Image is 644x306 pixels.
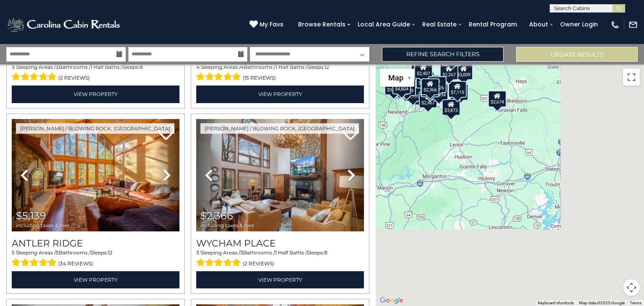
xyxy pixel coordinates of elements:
div: $7,115 [448,81,467,98]
a: Open this area in Google Maps (opens a new window) [378,295,405,306]
div: $2,267 [440,63,458,80]
span: 3 [56,64,59,70]
a: Antler Ridge [12,238,179,249]
div: $3,009 [454,63,473,80]
a: Browse Rentals [294,18,350,31]
a: Rental Program [465,18,521,31]
div: $3,873 [442,99,460,116]
img: White-1-2.png [6,16,122,33]
a: View Property [196,271,364,288]
div: Sleeping Areas / Bathrooms / Sleeps: [12,249,179,269]
button: Update Results [516,47,638,62]
div: $2,492 [411,58,429,75]
a: View Property [12,271,179,288]
a: Refine Search Filters [382,47,504,62]
img: phone-regular-white.png [610,20,620,29]
span: 8 [324,249,327,256]
img: thumbnail_165805978.jpeg [196,119,364,231]
span: 12 [108,249,112,256]
div: $3,401 [384,78,403,95]
span: 1 Half Baths / [275,64,307,70]
span: 1 Half Baths / [275,249,307,256]
div: $2,526 [428,76,447,93]
span: 3 [196,249,199,256]
span: 12 [325,64,329,70]
a: Local Area Guide [353,18,414,31]
span: 3 [240,249,243,256]
span: (2 reviews) [243,258,274,269]
span: 8 [140,64,143,70]
img: Google [378,295,405,306]
div: $2,467 [419,91,437,108]
a: View Property [12,86,179,103]
span: including taxes & fees [200,223,254,228]
a: View Property [196,86,364,103]
button: Map camera controls [623,279,640,296]
span: My Favs [260,20,283,29]
span: $2,366 [200,210,233,222]
div: Sleeping Areas / Bathrooms / Sleeps: [12,63,179,83]
a: Wycham Place [196,238,364,249]
a: Owner Login [556,18,602,31]
button: Keyboard shortcuts [538,300,574,306]
img: thumbnail_163267178.jpeg [12,119,179,231]
span: (2 reviews) [58,73,90,83]
div: Sleeping Areas / Bathrooms / Sleeps: [196,249,364,269]
span: 5 [56,249,59,256]
span: (34 reviews) [58,258,93,269]
a: My Favs [249,20,286,29]
span: 1 Half Baths / [91,64,122,70]
span: 4 [240,64,244,70]
span: Map data ©2025 Google [579,301,625,305]
a: [PERSON_NAME] / Blowing Rock, [GEOGRAPHIC_DATA] [16,123,174,134]
span: 5 [12,249,15,256]
img: mail-regular-white.png [628,20,638,29]
button: Change map style [380,69,414,87]
span: $5,139 [16,210,46,222]
a: About [525,18,552,31]
a: Terms (opens in new tab) [630,301,641,305]
span: 4 [196,64,200,70]
button: Toggle fullscreen view [623,69,640,86]
span: (15 reviews) [243,73,276,83]
a: [PERSON_NAME] / Blowing Rock, [GEOGRAPHIC_DATA] [200,123,359,134]
span: 3 [12,64,15,70]
span: including taxes & fees [16,223,70,228]
div: Sleeping Areas / Bathrooms / Sleeps: [196,63,364,83]
a: Real Estate [418,18,461,31]
div: $2,674 [488,91,506,107]
span: Map [388,73,403,82]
